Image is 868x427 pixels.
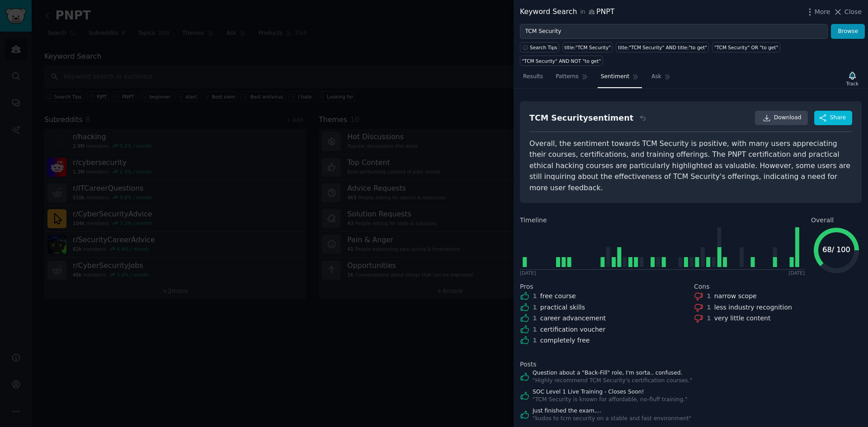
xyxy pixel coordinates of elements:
[520,24,828,39] input: Try a keyword related to your business
[714,303,792,312] div: less industry recognition
[520,56,603,66] a: "TCM Security" AND NOT "to get"
[844,7,862,17] span: Close
[533,325,537,334] div: 1
[598,70,642,88] a: Sentiment
[815,7,830,17] span: More
[520,360,537,369] span: Posts
[712,42,780,52] a: "TCM Security" OR "to get"
[562,42,613,52] a: title:"TCM Security"
[714,314,771,323] div: very little content
[520,42,559,52] button: Search Tips
[755,111,808,125] a: Download
[520,70,546,88] a: Results
[520,282,533,291] span: Pros
[533,415,691,423] div: " kudos to tcm security on a stable and fast environment "
[540,303,585,312] div: practical skills
[523,73,543,81] span: Results
[529,113,633,124] div: TCM Security sentiment
[556,73,578,81] span: Patterns
[533,377,692,385] div: " Highly recommend TCM Security's certification courses. "
[707,303,711,312] div: 1
[533,388,688,396] a: SOC Level 1 Live Training - Closes Soon!
[540,325,605,334] div: certification voucher
[830,114,846,122] span: Share
[774,114,802,122] span: Download
[552,70,591,88] a: Patterns
[540,291,576,301] div: free course
[533,303,537,312] div: 1
[533,369,692,377] a: Question about a "Back-Fill" role, I'm sorta.. confused.
[805,7,830,17] button: More
[694,282,710,291] span: Cons
[520,216,547,225] span: Timeline
[533,314,537,323] div: 1
[565,44,611,51] div: title:"TCM Security"
[822,245,850,254] text: 68 / 100
[714,291,757,301] div: narrow scope
[648,70,674,88] a: Ask
[533,291,537,301] div: 1
[522,58,601,64] div: "TCM Security" AND NOT "to get"
[580,8,585,16] span: in
[618,44,707,51] div: title:"TCM Security" AND title:"to get"
[533,336,537,345] div: 1
[533,407,691,415] a: Just finished the exam....
[707,291,711,301] div: 1
[651,73,661,81] span: Ask
[529,138,852,194] div: Overall, the sentiment towards TCM Security is positive, with many users appreciating their cours...
[714,44,778,51] div: "TCM Security" OR "to get"
[788,270,805,276] div: [DATE]
[616,42,709,52] a: title:"TCM Security" AND title:"to get"
[520,6,614,18] div: Keyword Search PNPT
[601,73,629,81] span: Sentiment
[846,80,859,87] div: Track
[814,111,852,125] button: Share
[843,69,862,88] button: Track
[540,336,590,345] div: completely free
[831,24,865,39] button: Browse
[530,44,557,51] span: Search Tips
[707,314,711,323] div: 1
[811,216,834,225] span: Overall
[540,314,606,323] div: career advancement
[520,270,536,276] div: [DATE]
[833,7,862,17] button: Close
[533,396,688,404] div: " TCM Security is known for affordable, no-fluff training. "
